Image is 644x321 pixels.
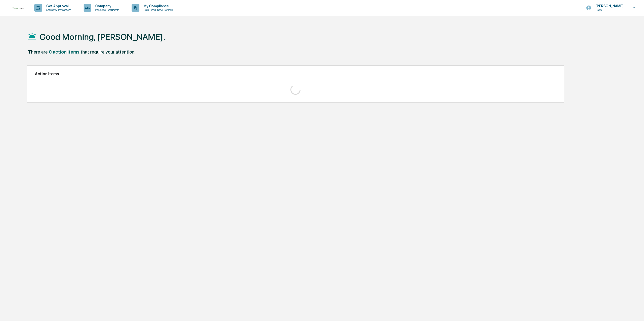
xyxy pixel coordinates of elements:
[139,8,175,12] p: Data, Deadlines & Settings
[28,49,48,55] div: There are
[42,4,73,8] p: Get Approval
[591,4,626,8] p: [PERSON_NAME]
[49,49,80,55] div: 0 action items
[139,4,175,8] p: My Compliance
[35,71,557,76] h2: Action Items
[42,8,73,12] p: Content & Transactions
[91,4,121,8] p: Company
[40,32,165,42] h1: Good Morning, [PERSON_NAME].
[12,7,24,9] img: logo
[81,49,135,55] div: that require your attention.
[91,8,121,12] p: Policies & Documents
[591,8,626,12] p: Users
